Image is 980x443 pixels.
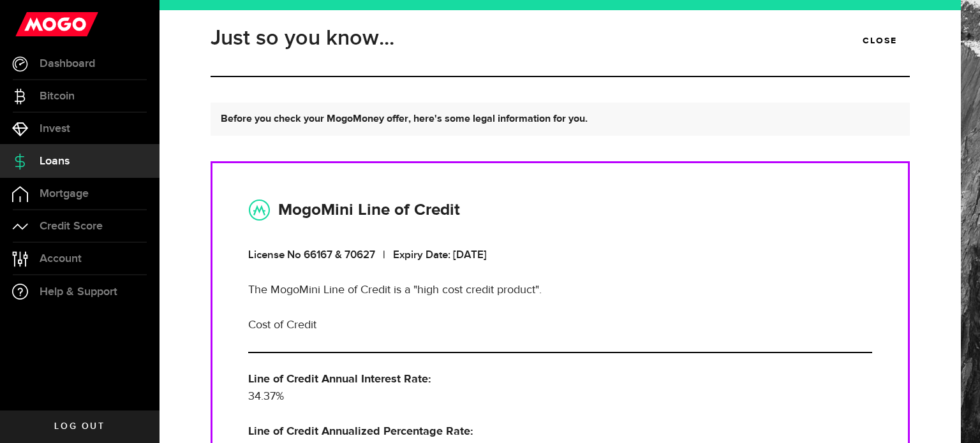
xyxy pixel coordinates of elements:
[40,221,103,232] span: Credit Score
[248,249,487,261] b: License No 66167 & 70627 | Expiry Date: [DATE]
[40,253,82,265] span: Account
[248,247,872,334] div: The MogoMini Line of Credit is a "high cost credit product". Cost of Credit
[40,58,95,69] span: Dashboard
[40,91,75,102] span: Bitcoin
[248,426,473,437] strong: Line of Credit Annualized Percentage Rate:
[211,25,394,52] h2: Just so you know...
[10,5,48,43] button: Open LiveChat chat widget
[248,374,431,385] strong: Line of Credit Annual Interest Rate:
[54,422,105,431] span: Log out
[278,200,460,221] h3: MogoMini Line of Credit
[40,286,117,298] span: Help & Support
[211,103,910,136] div: Before you check your MogoMoney offer, here's some legal information for you.
[40,123,70,134] span: Invest
[40,156,70,167] span: Loans
[40,188,89,200] span: Mortgage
